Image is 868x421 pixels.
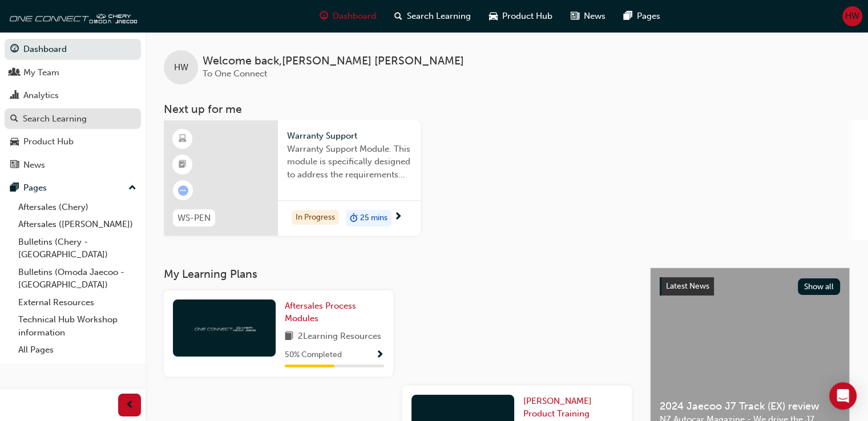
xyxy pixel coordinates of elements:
[6,5,137,27] img: oneconnect
[14,199,141,216] a: Aftersales (Chery)
[292,210,339,225] div: In Progress
[10,137,19,147] span: car-icon
[376,350,384,361] span: Show Progress
[10,68,19,78] span: people-icon
[10,91,19,101] span: chart-icon
[333,10,376,23] span: Dashboard
[385,5,480,28] a: search-iconSearch Learning
[287,129,411,143] span: Warranty Support
[376,348,384,362] button: Show Progress
[178,185,188,196] span: learningRecordVerb_ATTEMPT-icon
[637,10,660,23] span: Pages
[10,44,19,55] span: guage-icon
[615,5,669,28] a: pages-iconPages
[285,299,384,325] a: Aftersales Process Modules
[179,157,187,172] span: booktick-icon
[523,395,623,420] a: [PERSON_NAME] Product Training
[660,400,840,413] span: 2024 Jaecoo J7 Track (EX) review
[285,349,342,362] span: 50 % Completed
[10,183,19,193] span: pages-icon
[842,6,862,26] button: HW
[489,9,498,23] span: car-icon
[287,143,411,181] span: Warranty Support Module. This module is specifically designed to address the requirements and pro...
[5,62,141,83] a: My Team
[523,396,592,419] span: [PERSON_NAME] Product Training
[798,278,841,295] button: Show all
[14,311,141,341] a: Technical Hub Workshop information
[5,177,141,199] button: Pages
[480,5,562,28] a: car-iconProduct Hub
[164,120,421,236] a: WS-PENWarranty SupportWarranty Support Module. This module is specifically designed to address th...
[584,10,605,23] span: News
[360,212,387,225] span: 25 mins
[174,61,188,74] span: HW
[14,264,141,294] a: Bulletins (Omoda Jaecoo - [GEOGRAPHIC_DATA])
[14,233,141,264] a: Bulletins (Chery - [GEOGRAPHIC_DATA])
[146,103,868,116] h3: Next up for me
[407,10,471,23] span: Search Learning
[23,135,74,148] div: Product Hub
[10,114,18,124] span: search-icon
[14,341,141,359] a: All Pages
[394,9,402,23] span: search-icon
[571,9,579,23] span: news-icon
[285,301,356,324] span: Aftersales Process Modules
[193,322,256,333] img: oneconnect
[5,131,141,152] a: Product Hub
[845,10,859,23] span: HW
[5,37,141,177] button: DashboardMy TeamAnalyticsSearch LearningProduct HubNews
[310,5,385,28] a: guage-iconDashboard
[203,68,267,79] span: To One Connect
[5,85,141,106] a: Analytics
[320,9,328,23] span: guage-icon
[203,55,464,68] span: Welcome back , [PERSON_NAME] [PERSON_NAME]
[502,10,552,23] span: Product Hub
[562,5,615,28] a: news-iconNews
[298,330,381,344] span: 2 Learning Resources
[394,212,402,222] span: next-icon
[23,66,59,79] div: My Team
[23,159,45,172] div: News
[128,181,136,196] span: up-icon
[14,294,141,311] a: External Resources
[5,39,141,60] a: Dashboard
[23,112,87,126] div: Search Learning
[5,108,141,129] a: Search Learning
[666,281,709,291] span: Latest News
[829,382,857,410] div: Open Intercom Messenger
[164,268,632,281] h3: My Learning Plans
[285,330,293,344] span: book-icon
[14,216,141,233] a: Aftersales ([PERSON_NAME])
[10,160,19,171] span: news-icon
[177,212,211,225] span: WS-PEN
[350,211,358,226] span: duration-icon
[23,181,47,195] div: Pages
[179,132,187,147] span: learningResourceType_ELEARNING-icon
[624,9,632,23] span: pages-icon
[126,398,134,412] span: prev-icon
[660,277,840,295] a: Latest NewsShow all
[5,155,141,176] a: News
[23,89,59,102] div: Analytics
